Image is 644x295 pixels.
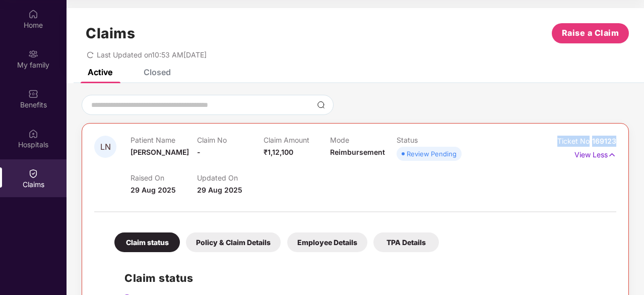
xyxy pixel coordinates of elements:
[114,232,180,252] div: Claim status
[197,173,264,182] p: Updated On
[28,129,38,139] img: svg+xml;base64,PHN2ZyBpZD0iSG9zcGl0YWxzIiB4bWxucz0iaHR0cDovL3d3dy53My5vcmcvMjAwMC9zdmciIHdpZHRoPS...
[592,137,616,145] span: 169123
[28,89,38,99] img: svg+xml;base64,PHN2ZyBpZD0iQmVuZWZpdHMiIHhtbG5zPSJodHRwOi8vd3d3LnczLm9yZy8yMDAwL3N2ZyIgd2lkdGg9Ij...
[131,173,197,182] p: Raised On
[330,136,397,144] p: Mode
[100,143,111,151] span: LN
[317,101,325,109] img: svg+xml;base64,PHN2ZyBpZD0iU2VhcmNoLTMyeDMyIiB4bWxucz0iaHR0cDovL3d3dy53My5vcmcvMjAwMC9zdmciIHdpZH...
[552,23,629,43] button: Raise a Claim
[124,270,606,286] h2: Claim status
[264,148,293,156] span: ₹1,12,100
[88,67,112,77] div: Active
[86,25,135,42] h1: Claims
[574,147,616,160] p: View Less
[144,67,171,77] div: Closed
[287,232,367,252] div: Employee Details
[608,149,616,160] img: svg+xml;base64,PHN2ZyB4bWxucz0iaHR0cDovL3d3dy53My5vcmcvMjAwMC9zdmciIHdpZHRoPSIxNyIgaGVpZ2h0PSIxNy...
[28,49,38,59] img: svg+xml;base64,PHN2ZyB3aWR0aD0iMjAiIGhlaWdodD0iMjAiIHZpZXdCb3g9IjAgMCAyMCAyMCIgZmlsbD0ibm9uZSIgeG...
[197,136,264,144] p: Claim No
[186,232,281,252] div: Policy & Claim Details
[373,232,439,252] div: TPA Details
[197,148,201,156] span: -
[28,9,38,19] img: svg+xml;base64,PHN2ZyBpZD0iSG9tZSIgeG1sbnM9Imh0dHA6Ly93d3cudzMub3JnLzIwMDAvc3ZnIiB3aWR0aD0iMjAiIG...
[131,148,189,156] span: [PERSON_NAME]
[407,149,457,159] div: Review Pending
[557,137,592,145] span: Ticket No
[397,136,463,144] p: Status
[97,50,207,59] span: Last Updated on 10:53 AM[DATE]
[87,50,94,59] span: redo
[28,168,38,179] img: svg+xml;base64,PHN2ZyBpZD0iQ2xhaW0iIHhtbG5zPSJodHRwOi8vd3d3LnczLm9yZy8yMDAwL3N2ZyIgd2lkdGg9IjIwIi...
[197,186,242,194] span: 29 Aug 2025
[264,136,330,144] p: Claim Amount
[330,148,385,156] span: Reimbursement
[562,27,619,39] span: Raise a Claim
[131,186,176,194] span: 29 Aug 2025
[131,136,197,144] p: Patient Name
